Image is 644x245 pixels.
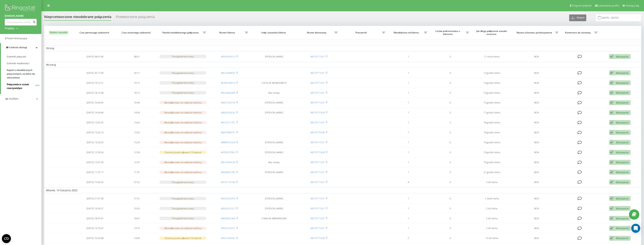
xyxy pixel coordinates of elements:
[116,52,158,61] td: 08:01
[626,4,639,7] span: Wyloguj się
[471,224,513,233] td: 2 dni temu
[429,224,471,233] td: 0
[44,62,641,68] td: Wczoraj
[78,31,112,34] span: Czas pierwszego zadzwonić
[74,138,116,147] td: [DATE] 13:29:25
[616,131,629,134] div: Wezwanie
[221,180,235,184] a: 48731716190
[513,214,561,223] td: BOK
[471,98,513,107] td: 15 godzin temu
[74,118,116,127] td: [DATE] 13:42:42
[221,71,235,75] a: 48515383832
[429,148,471,157] td: 0
[221,101,235,104] a: 48601239156
[471,214,513,223] td: 2 dni temu
[250,204,298,213] td: [PERSON_NAME]
[221,207,235,210] a: 48502037527
[116,118,158,127] td: 13:42
[159,217,206,220] div: Poza godzinami pracy
[159,91,206,94] div: Poza godzinami pracy
[44,188,641,193] td: Wtorek, 19 Sierpnia 2025
[210,31,245,34] span: Numer klienta
[250,138,298,147] td: [PERSON_NAME]
[250,194,298,203] td: [PERSON_NAME]
[616,161,629,164] div: Wezwanie
[116,148,158,157] td: 12:59
[310,81,325,84] a: 48579771031
[5,14,37,18] a: [DOMAIN_NAME]
[388,68,429,78] td: 1
[159,55,206,58] div: Poza godzinami pracy
[388,78,429,87] td: 1
[598,4,619,7] span: Ustawienia profilu
[116,224,158,233] td: 14:10
[429,214,471,223] td: 0
[159,131,206,134] div: Menedżerowie nie odebrali telefonu
[116,158,158,167] td: 12:47
[310,217,325,220] a: 48579771031
[616,141,629,144] div: Wezwanie
[221,197,235,200] a: 48535353976
[471,178,513,187] td: 2 dni temu
[44,45,641,51] td: Dzisiaj
[429,178,471,187] td: 0
[7,60,41,67] a: Dziennik wiadomości
[569,14,586,21] button: Eksport
[250,214,298,223] td: (1965) W-48690992369
[7,81,41,92] a: Połączenia w czasie rzeczywistymNEW
[429,234,471,243] td: 0
[631,224,640,233] div: Open Intercom Messenger
[310,91,325,94] a: 48579771031
[250,168,298,177] td: [PERSON_NAME]
[429,68,471,78] td: 0
[310,111,325,114] a: 48579775358
[513,118,561,127] td: BOK
[74,158,116,167] td: [DATE] 12:47:30
[616,111,629,114] div: Wezwanie
[388,138,429,147] td: 1
[471,168,513,177] td: 21 godzin temu
[300,31,334,34] span: Numer biznesowy
[116,98,158,107] td: 16:44
[429,52,471,61] td: 0
[429,98,471,107] td: 0
[116,178,158,187] td: 07:52
[221,236,235,240] a: 48501540041
[9,46,27,49] span: Centrum obsługi
[159,141,206,144] div: Menedżerowie nie odebrali telefonu
[120,31,154,34] span: Czas ostatniego zadzwonić
[74,88,116,97] td: [DATE] 18:13:38
[616,81,629,85] div: Wezwanie
[310,71,325,75] a: 48579771031
[471,108,513,117] td: 17 godzin temu
[429,158,471,167] td: 0
[616,197,629,200] div: Wezwanie
[471,88,513,97] td: 14 godzin temu
[310,55,325,58] a: 48579771031
[429,138,471,147] td: 0
[159,197,206,200] div: Poza godzinami pracy
[74,128,116,137] td: [DATE] 13:32:14
[429,78,471,87] td: 0
[310,236,325,240] a: 48579775358
[116,128,158,137] td: 13:32
[116,68,158,78] td: 20:17
[471,138,513,147] td: 19 godzin temu
[471,204,513,213] td: 2 dni temu
[429,168,471,177] td: 0
[74,168,116,177] td: [DATE] 11:37:17
[616,236,629,240] div: Wezwanie
[429,108,471,117] td: 0
[429,128,471,137] td: 0
[221,217,235,220] a: 48690992369
[616,71,629,75] div: Wezwanie
[74,78,116,87] td: [DATE] 19:12:21
[221,111,235,114] a: 48606263030
[513,194,561,203] td: BOK
[7,62,30,65] span: Dziennik wiadomości
[310,161,325,164] a: 48579771031
[159,151,206,154] div: Zresetuj przed upływem 10 sekund
[388,118,429,127] td: 1
[616,170,629,174] div: Wezwanie
[388,158,429,167] td: 1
